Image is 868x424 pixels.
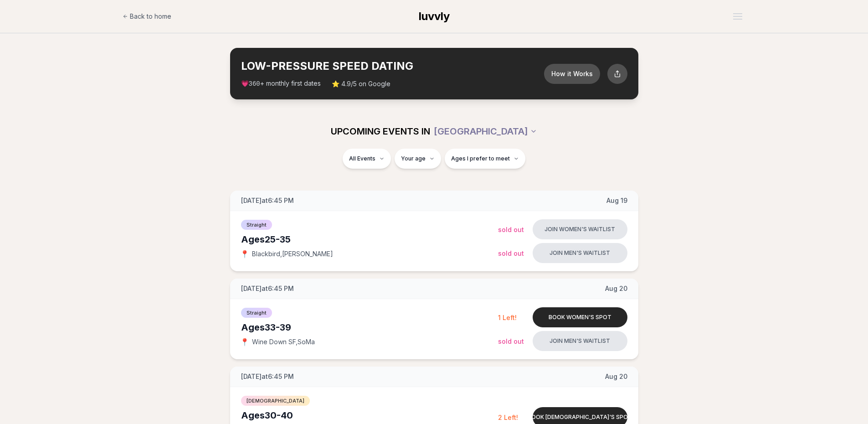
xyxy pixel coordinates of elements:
span: Wine Down SF , SoMa [252,337,315,346]
span: 1 Left! [498,314,517,321]
span: Blackbird , [PERSON_NAME] [252,249,333,259]
span: All Events [349,155,375,162]
span: Aug 20 [605,372,627,381]
button: Your age [395,149,441,169]
span: 2 Left! [498,414,518,421]
span: Ages I prefer to meet [451,155,510,162]
span: [DATE] at 6:45 PM [241,284,294,293]
span: luvvly [419,10,450,23]
span: [DATE] at 6:45 PM [241,196,294,205]
span: ⭐ 4.9/5 on Google [332,79,390,88]
span: 📍 [241,250,248,258]
span: UPCOMING EVENTS IN [331,125,430,138]
button: Join men's waitlist [533,331,627,351]
div: Ages 25-35 [241,233,498,246]
span: Back to home [130,12,171,21]
h2: LOW-PRESSURE SPEED DATING [241,59,544,73]
span: [DEMOGRAPHIC_DATA] [241,396,310,406]
span: 💗 + monthly first dates [241,79,321,88]
span: 360 [249,80,260,88]
span: Sold Out [498,226,524,233]
button: How it Works [544,64,600,84]
button: [GEOGRAPHIC_DATA] [434,121,537,141]
button: Ages I prefer to meet [445,149,525,169]
span: Straight [241,308,272,318]
span: Straight [241,220,272,230]
a: Back to home [123,7,171,26]
div: Ages 33-39 [241,321,498,334]
span: 📍 [241,338,248,346]
button: Open menu [729,10,746,23]
button: All Events [343,149,391,169]
a: luvvly [419,9,450,24]
span: Sold Out [498,249,524,257]
span: Aug 20 [605,284,627,293]
button: Join men's waitlist [533,243,627,263]
span: Your age [401,155,426,162]
span: [DATE] at 6:45 PM [241,372,294,381]
span: Aug 19 [606,196,627,205]
button: Join women's waitlist [533,219,627,239]
div: Ages 30-40 [241,409,498,422]
span: Sold Out [498,337,524,345]
button: Book women's spot [533,307,627,327]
